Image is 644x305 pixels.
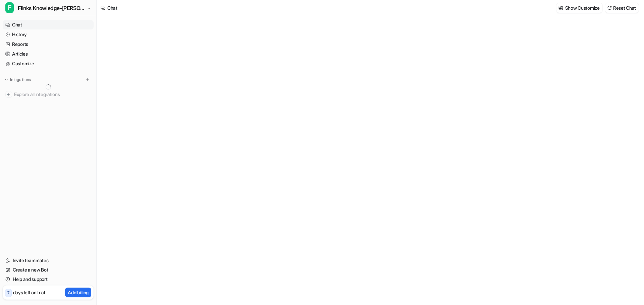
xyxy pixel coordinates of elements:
[3,90,94,99] a: Explore all integrations
[3,275,94,284] a: Help and support
[85,77,90,82] img: menu_add.svg
[107,4,117,11] div: Chat
[65,288,91,297] button: Add billing
[3,265,94,275] a: Create a new Bot
[7,290,9,296] p: 7
[3,256,94,265] a: Invite teammates
[4,77,9,82] img: expand menu
[3,59,94,68] a: Customize
[3,40,94,49] a: Reports
[18,3,86,13] span: Flinks Knowledge-[PERSON_NAME]
[556,3,602,13] button: Show Customize
[565,4,600,11] p: Show Customize
[13,289,45,296] p: days left on trial
[14,89,91,100] span: Explore all integrations
[605,3,639,13] button: Reset Chat
[3,20,94,29] a: Chat
[558,5,563,10] img: customize
[68,289,89,296] p: Add billing
[607,5,612,10] img: reset
[3,49,94,59] a: Articles
[3,30,94,39] a: History
[3,76,33,83] button: Integrations
[5,2,14,13] span: F
[10,77,31,82] p: Integrations
[5,91,12,98] img: explore all integrations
